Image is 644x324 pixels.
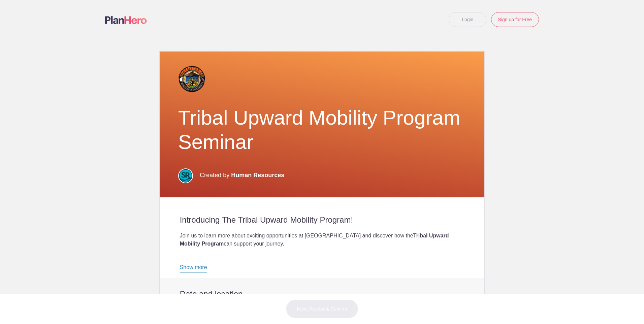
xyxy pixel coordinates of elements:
span: Human Resources [231,172,284,179]
img: Logo main planhero [105,16,147,24]
h2: Introducing The Tribal Upward Mobility Program! [180,215,464,225]
h1: Tribal Upward Mobility Program Seminar [178,106,466,154]
img: Filled in color [178,168,193,183]
div: 📝 Please be sure to include your when registering. [180,256,464,272]
h2: Date and location [180,289,464,299]
p: Created by [200,168,284,183]
a: Show more [180,264,207,272]
a: Login [449,12,486,27]
button: Next: Review & Confirm [286,299,358,318]
img: Tribal logo slider [178,65,205,92]
a: Sign up for Free [491,12,539,27]
div: Join us to learn more about exciting opportunities at [GEOGRAPHIC_DATA] and discover how the can ... [180,232,464,248]
strong: Tribal Upward Mobility Program [180,233,449,247]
